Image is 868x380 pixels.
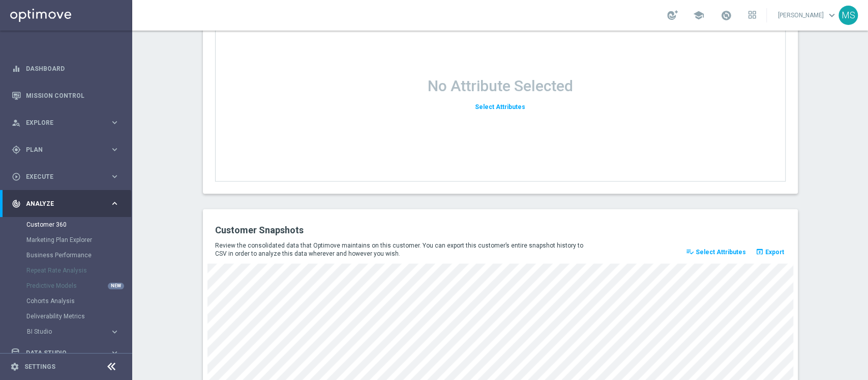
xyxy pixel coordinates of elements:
[110,145,119,154] i: keyboard_arrow_right
[12,145,110,154] div: Plan
[11,92,120,100] button: Mission Control
[12,199,21,208] i: track_changes
[11,200,120,208] button: track_changes Analyze keyboard_arrow_right
[26,174,110,180] span: Execute
[26,232,131,248] div: Marketing Plan Explorer
[26,251,106,259] a: Business Performance
[110,348,119,358] i: keyboard_arrow_right
[12,55,119,82] div: Dashboard
[27,329,110,335] div: BI Studio
[26,248,131,263] div: Business Performance
[12,118,110,127] div: Explore
[26,201,110,207] span: Analyze
[26,82,119,109] a: Mission Control
[26,293,131,309] div: Cohorts Analysis
[110,327,119,337] i: keyboard_arrow_right
[26,312,106,320] a: Deliverability Metrics
[696,248,746,255] span: Select Attributes
[12,199,110,208] div: Analyze
[12,348,110,358] div: Data Studio
[110,172,119,181] i: keyboard_arrow_right
[26,328,120,336] button: BI Studio keyboard_arrow_right
[26,55,119,82] a: Dashboard
[26,324,131,339] div: BI Studio
[26,120,110,126] span: Explore
[110,199,119,208] i: keyboard_arrow_right
[12,118,21,127] i: person_search
[24,364,55,370] a: Settings
[11,349,120,357] button: Data Studio keyboard_arrow_right
[26,278,131,293] div: Predictive Models
[10,362,19,371] i: settings
[428,76,573,95] h1: No Attribute Selected
[215,224,493,236] h2: Customer Snapshots
[826,10,837,21] span: keyboard_arrow_down
[777,8,839,23] a: [PERSON_NAME]keyboard_arrow_down
[26,263,131,278] div: Repeat Rate Analysis
[684,245,747,259] button: playlist_add_check Select Attributes
[110,118,119,127] i: keyboard_arrow_right
[12,172,110,181] div: Execute
[686,247,694,255] i: playlist_add_check
[756,247,764,255] i: open_in_browser
[11,146,120,154] button: gps_fixed Plan keyboard_arrow_right
[26,236,106,244] a: Marketing Plan Explorer
[765,248,784,255] span: Export
[26,221,106,229] a: Customer 360
[12,145,21,154] i: gps_fixed
[108,283,124,289] div: NEW
[693,10,704,21] span: school
[12,82,119,109] div: Mission Control
[12,64,21,73] i: equalizer
[26,217,131,232] div: Customer 360
[215,241,590,257] p: Review the consolidated data that Optimove maintains on this customer. You can export this custom...
[475,103,525,110] span: Select Attributes
[11,173,120,181] button: play_circle_outline Execute keyboard_arrow_right
[26,350,110,356] span: Data Studio
[27,329,100,335] span: BI Studio
[839,6,858,25] div: MS
[754,245,786,259] button: open_in_browser Export
[26,147,110,153] span: Plan
[473,100,527,114] button: Select Attributes
[12,172,21,181] i: play_circle_outline
[26,309,131,324] div: Deliverability Metrics
[11,65,120,73] button: equalizer Dashboard
[11,119,120,127] button: person_search Explore keyboard_arrow_right
[26,297,106,305] a: Cohorts Analysis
